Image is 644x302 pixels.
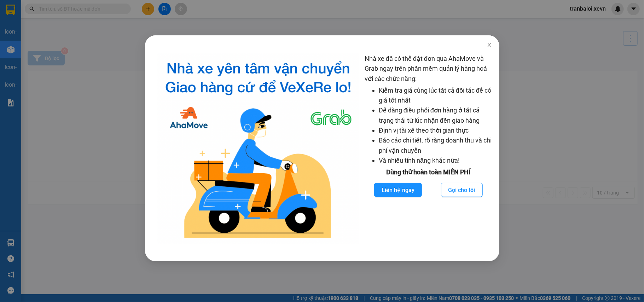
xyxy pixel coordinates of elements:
div: Nhà xe đã có thể đặt đơn qua AhaMove và Grab ngay trên phần mềm quản lý hàng hoá với các chức năng: [365,54,492,244]
span: Gọi cho tôi [448,186,475,194]
li: Báo cáo chi tiết, rõ ràng doanh thu và chi phí vận chuyển [379,135,492,156]
span: Liên hệ ngay [382,186,414,194]
span: close [486,42,492,48]
button: Gọi cho tôi [441,183,482,197]
div: Dùng thử hoàn toàn MIỄN PHÍ [365,167,492,177]
li: Dễ dàng điều phối đơn hàng ở tất cả trạng thái từ lúc nhận đến giao hàng [379,105,492,126]
button: Close [479,35,499,55]
li: Và nhiều tính năng khác nữa! [379,156,492,165]
li: Định vị tài xế theo thời gian thực [379,126,492,135]
img: logo [158,54,359,244]
button: Liên hệ ngay [374,183,422,197]
li: Kiểm tra giá cùng lúc tất cả đối tác để có giá tốt nhất [379,86,492,106]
